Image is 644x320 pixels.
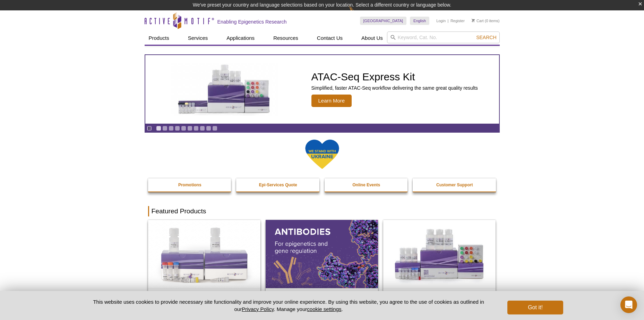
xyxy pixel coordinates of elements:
[313,32,347,45] a: Contact Us
[206,126,211,131] a: Go to slide 9
[194,126,199,131] a: Go to slide 7
[325,178,409,192] a: Online Events
[472,18,484,23] a: Cart
[145,55,499,124] a: ATAC-Seq Express Kit ATAC-Seq Express Kit Simplified, faster ATAC-Seq workflow delivering the sam...
[387,32,500,43] input: Keyword, Cat. No.
[269,290,375,301] h2: Antibodies
[200,126,205,131] a: Go to slide 8
[236,178,320,192] a: Epi-Services Quote
[311,72,478,82] h2: ATAC-Seq Express Kit
[266,220,378,288] img: All Antibodies
[168,63,282,116] img: ATAC-Seq Express Kit
[269,32,302,45] a: Resources
[184,32,212,45] a: Services
[222,32,259,45] a: Applications
[620,296,637,313] div: Open Intercom Messenger
[305,139,340,170] img: We Stand With Ukraine
[81,298,496,313] p: This website uses cookies to provide necessary site functionality and improve your online experie...
[156,126,161,131] a: Go to slide 1
[450,18,465,23] a: Register
[349,5,367,21] img: Change Here
[413,178,497,192] a: Customer Support
[436,183,473,187] strong: Customer Support
[448,17,449,25] li: |
[181,126,186,131] a: Go to slide 5
[148,206,496,216] h2: Featured Products
[311,85,478,91] p: Simplified, faster ATAC-Seq workflow delivering the same great quality results
[148,178,232,192] a: Promotions
[360,17,407,25] a: [GEOGRAPHIC_DATA]
[507,301,563,314] button: Got it!
[162,126,168,131] a: Go to slide 2
[145,32,173,45] a: Products
[472,17,500,25] li: (0 items)
[242,306,274,312] a: Privacy Policy
[187,126,192,131] a: Go to slide 6
[147,126,152,131] a: Toggle autoplay
[259,183,297,187] strong: Epi-Services Quote
[472,19,475,22] img: Your Cart
[357,32,387,45] a: About Us
[217,19,287,25] h2: Enabling Epigenetics Research
[307,306,341,312] button: cookie settings
[145,55,499,124] article: ATAC-Seq Express Kit
[178,183,201,187] strong: Promotions
[169,126,174,131] a: Go to slide 3
[387,290,492,301] h2: CUT&Tag-IT Express Assay Kit
[152,290,257,301] h2: DNA Library Prep Kit for Illumina
[383,220,496,288] img: CUT&Tag-IT® Express Assay Kit
[175,126,180,131] a: Go to slide 4
[436,18,446,23] a: Login
[212,126,217,131] a: Go to slide 10
[148,220,260,288] img: DNA Library Prep Kit for Illumina
[474,34,498,41] button: Search
[476,35,496,40] span: Search
[311,95,352,107] span: Learn More
[352,183,380,187] strong: Online Events
[410,17,429,25] a: English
